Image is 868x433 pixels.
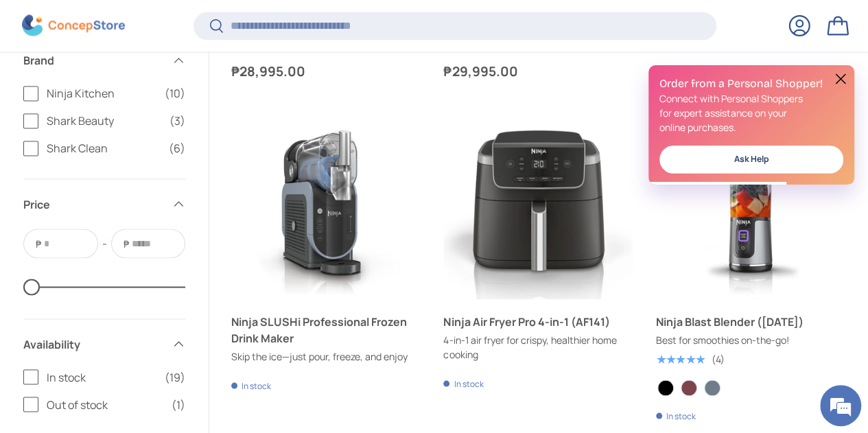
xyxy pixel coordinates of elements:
[22,15,125,36] img: ConcepStore
[656,313,846,329] a: Ninja Blast Blender ([DATE])
[443,313,633,329] a: Ninja Air Fryer Pro 4-in-1 (AF141)
[659,145,843,174] a: Ask Help
[122,236,130,250] span: ₱
[443,108,633,299] a: Ninja Air Fryer Pro 4-in-1 (AF141)
[656,108,846,299] a: Ninja Blast Blender (BC151)
[34,236,43,250] span: ₱
[80,129,189,268] span: We're online!
[169,113,185,129] span: (3)
[23,52,163,69] span: Brand
[23,179,185,229] summary: Price
[47,368,156,385] span: In stock
[23,319,185,368] summary: Availability
[231,313,421,346] a: Ninja SLUSHi Professional Frozen Drink Maker
[225,7,258,40] div: Minimize live chat window
[165,368,185,385] span: (19)
[231,108,421,299] a: Ninja SLUSHi Professional Frozen Drink Maker
[47,396,163,412] span: Out of stock
[47,85,156,102] span: Ninja Kitchen
[47,113,161,129] span: Shark Beauty
[47,140,161,156] span: Shark Clean
[23,196,163,212] span: Price
[23,336,163,352] span: Availability
[71,77,231,95] div: Chat with us now
[169,140,185,156] span: (6)
[165,85,185,102] span: (10)
[659,91,843,134] p: Connect with Personal Shoppers for expert assistance on your online purchases.
[7,288,261,336] textarea: Type your message and hit 'Enter'
[172,396,185,412] span: (1)
[102,235,107,252] span: -
[659,76,843,91] h2: Order from a Personal Shopper!
[23,36,185,85] summary: Brand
